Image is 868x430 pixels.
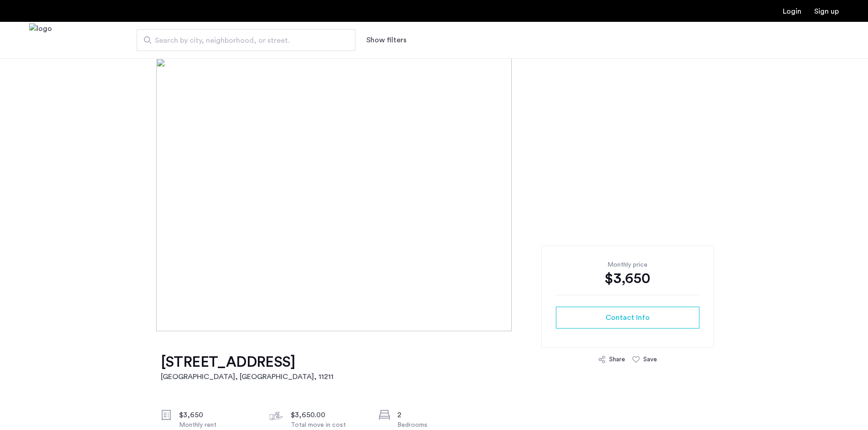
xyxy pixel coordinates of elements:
[366,35,406,46] button: Show or hide filters
[609,355,625,364] div: Share
[137,29,355,51] input: Apartment Search
[556,269,699,288] div: $3,650
[156,58,712,331] img: [object%20Object]
[643,355,657,364] div: Save
[783,8,801,15] a: Login
[606,312,650,323] span: Contact Info
[179,420,256,430] div: Monthly rent
[161,353,334,382] a: [STREET_ADDRESS][GEOGRAPHIC_DATA], [GEOGRAPHIC_DATA], 11211
[179,410,256,420] div: $3,650
[155,35,330,46] span: Search by city, neighborhood, or street.
[397,420,474,430] div: Bedrooms
[556,307,699,329] button: button
[291,410,367,420] div: $3,650.00
[29,23,52,57] img: logo
[556,260,699,269] div: Monthly price
[29,23,52,57] a: Cazamio Logo
[161,371,334,382] h2: [GEOGRAPHIC_DATA], [GEOGRAPHIC_DATA] , 11211
[397,410,474,420] div: 2
[814,8,839,15] a: Registration
[161,353,334,371] h1: [STREET_ADDRESS]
